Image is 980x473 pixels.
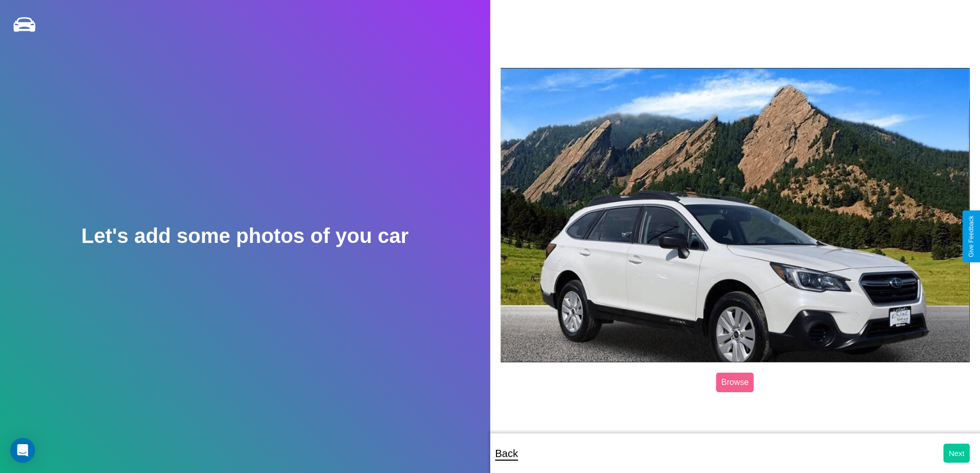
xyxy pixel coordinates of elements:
p: Back [495,444,518,463]
h2: Let's add some photos of you car [81,224,408,248]
img: posted [501,68,970,362]
div: Open Intercom Messenger [10,438,35,463]
div: Give Feedback [968,216,975,257]
button: Next [943,444,970,463]
label: Browse [716,373,754,392]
